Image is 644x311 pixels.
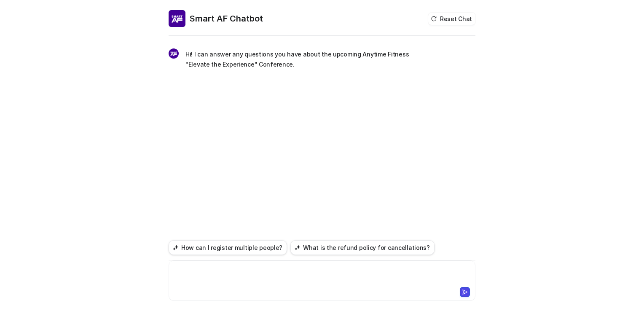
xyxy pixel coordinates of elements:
[185,49,432,70] p: Hi! I can answer any questions you have about the upcoming Anytime Fitness "Elevate the Experienc...
[169,48,179,59] img: Widget
[169,10,185,27] img: Widget
[428,13,475,25] button: Reset Chat
[290,240,435,255] button: What is the refund policy for cancellations?
[190,13,263,24] h2: Smart AF Chatbot
[169,240,287,255] button: How can I register multiple people?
